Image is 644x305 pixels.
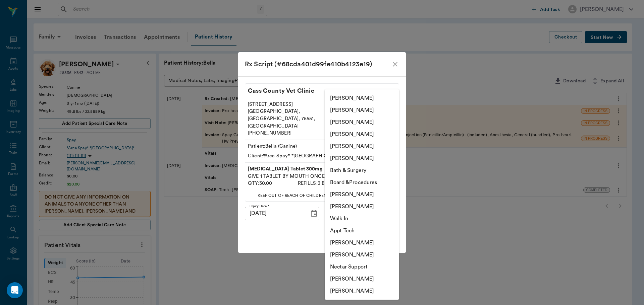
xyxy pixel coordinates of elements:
li: [PERSON_NAME] [325,104,399,116]
li: [PERSON_NAME] [325,128,399,140]
li: [PERSON_NAME] [325,140,399,152]
li: Board &Procedures [325,176,399,188]
li: [PERSON_NAME] [325,249,399,261]
li: Walk In [325,213,399,225]
li: [PERSON_NAME] [325,273,399,285]
li: [PERSON_NAME] [325,201,399,213]
li: [PERSON_NAME] [325,116,399,128]
li: Nectar Support [325,261,399,273]
li: [PERSON_NAME] [325,188,399,201]
li: [PERSON_NAME] [325,285,399,297]
li: [PERSON_NAME] [325,152,399,164]
div: Open Intercom Messenger [7,282,23,298]
li: [PERSON_NAME] [325,92,399,104]
li: [PERSON_NAME] [325,237,399,249]
li: Bath & Surgery [325,164,399,176]
li: Appt Tech [325,225,399,237]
